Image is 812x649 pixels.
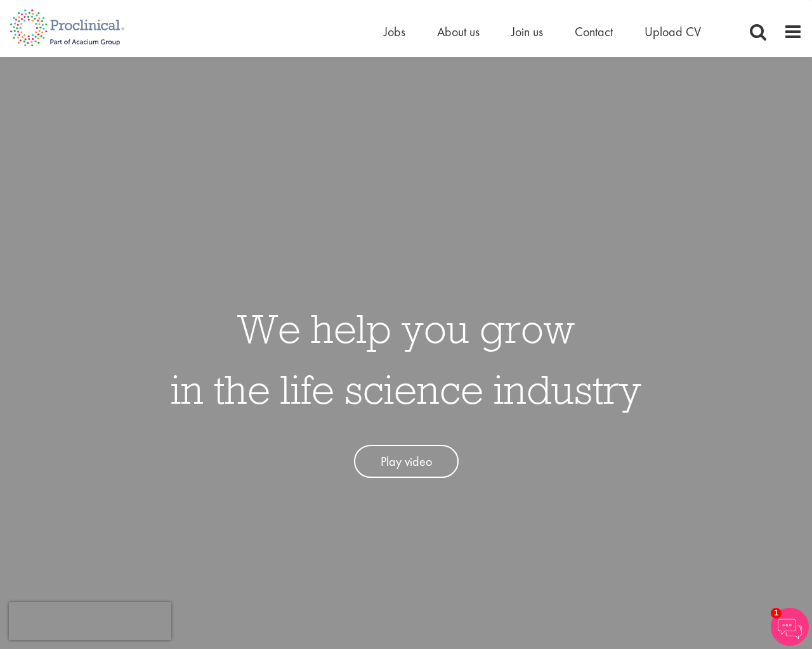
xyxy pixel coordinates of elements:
[645,23,701,40] a: Upload CV
[575,23,613,40] a: Contact
[771,608,809,646] img: Chatbot
[511,23,543,40] a: Join us
[354,445,459,479] a: Play video
[771,608,782,619] span: 1
[384,23,405,40] a: Jobs
[171,298,641,420] h1: We help you grow in the life science industry
[437,23,480,40] a: About us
